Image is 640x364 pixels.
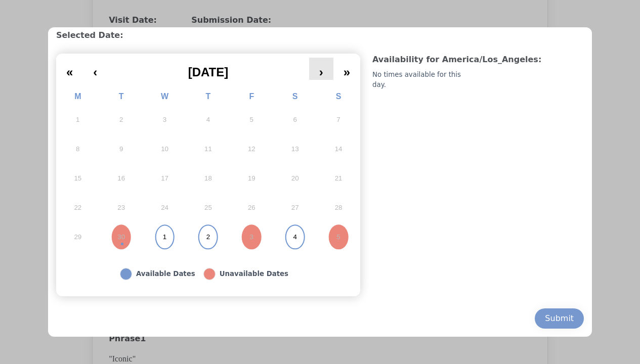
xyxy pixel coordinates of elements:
abbr: September 12, 2025 [248,145,255,154]
button: October 2, 2025 [187,222,230,252]
button: October 4, 2025 [273,222,317,252]
button: September 11, 2025 [187,134,230,164]
abbr: Sunday [336,92,342,101]
div: No times available for this day. [372,70,476,90]
button: [DATE] [107,58,309,80]
abbr: September 18, 2025 [204,174,212,183]
button: › [309,58,333,80]
button: September 15, 2025 [56,164,100,193]
abbr: September 13, 2025 [291,145,299,154]
abbr: September 8, 2025 [76,145,79,154]
button: ‹ [83,58,107,80]
button: September 7, 2025 [317,105,360,134]
abbr: September 30, 2025 [117,233,125,242]
abbr: September 2, 2025 [119,115,123,124]
abbr: September 25, 2025 [204,203,212,212]
button: September 2, 2025 [100,105,143,134]
abbr: September 10, 2025 [161,145,168,154]
abbr: Monday [74,92,81,101]
abbr: September 19, 2025 [248,174,255,183]
button: September 9, 2025 [100,134,143,164]
button: September 19, 2025 [230,164,273,193]
abbr: October 2, 2025 [206,233,210,242]
button: September 18, 2025 [187,164,230,193]
span: [DATE] [188,65,229,79]
abbr: September 16, 2025 [117,174,125,183]
abbr: September 29, 2025 [74,233,81,242]
abbr: September 6, 2025 [293,115,296,124]
button: September 26, 2025 [230,193,273,222]
abbr: September 28, 2025 [335,203,343,212]
button: September 5, 2025 [230,105,273,134]
abbr: October 3, 2025 [250,233,253,242]
button: October 1, 2025 [143,222,187,252]
button: September 16, 2025 [100,164,143,193]
abbr: September 5, 2025 [250,115,253,124]
h3: Selected Date: [56,29,584,41]
button: September 23, 2025 [100,193,143,222]
abbr: September 14, 2025 [335,145,343,154]
button: September 24, 2025 [143,193,187,222]
abbr: September 21, 2025 [335,174,343,183]
abbr: September 23, 2025 [117,203,125,212]
div: Unavailable Dates [220,269,288,279]
button: September 10, 2025 [143,134,187,164]
abbr: September 1, 2025 [76,115,79,124]
div: Submit [545,312,574,325]
abbr: Thursday [206,92,211,101]
button: October 5, 2025 [317,222,360,252]
button: October 3, 2025 [230,222,273,252]
button: September 25, 2025 [187,193,230,222]
abbr: Tuesday [119,92,124,101]
abbr: September 15, 2025 [74,174,81,183]
button: September 22, 2025 [56,193,100,222]
abbr: September 26, 2025 [248,203,255,212]
button: « [56,58,83,80]
button: September 27, 2025 [273,193,317,222]
button: September 13, 2025 [273,134,317,164]
button: September 4, 2025 [187,105,230,134]
abbr: September 24, 2025 [161,203,168,212]
div: Available Dates [136,269,195,279]
button: September 12, 2025 [230,134,273,164]
button: » [333,58,360,80]
button: Submit [535,308,584,329]
button: September 17, 2025 [143,164,187,193]
button: September 21, 2025 [317,164,360,193]
abbr: September 27, 2025 [291,203,299,212]
abbr: September 9, 2025 [119,145,123,154]
abbr: October 4, 2025 [293,233,296,242]
button: September 28, 2025 [317,193,360,222]
abbr: Friday [249,92,254,101]
abbr: September 20, 2025 [291,174,299,183]
button: September 6, 2025 [273,105,317,134]
button: September 30, 2025 [100,222,143,252]
abbr: September 4, 2025 [206,115,210,124]
button: September 29, 2025 [56,222,100,252]
abbr: October 5, 2025 [336,233,340,242]
button: September 20, 2025 [273,164,317,193]
abbr: Saturday [292,92,298,101]
abbr: September 22, 2025 [74,203,81,212]
abbr: September 3, 2025 [163,115,166,124]
abbr: October 1, 2025 [163,233,166,242]
button: September 1, 2025 [56,105,100,134]
button: September 14, 2025 [317,134,360,164]
abbr: September 17, 2025 [161,174,168,183]
abbr: September 7, 2025 [336,115,340,124]
h3: Availability for America/Los_Angeles : [372,54,584,66]
abbr: September 11, 2025 [204,145,212,154]
button: September 3, 2025 [143,105,187,134]
abbr: Wednesday [161,92,168,101]
button: September 8, 2025 [56,134,100,164]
